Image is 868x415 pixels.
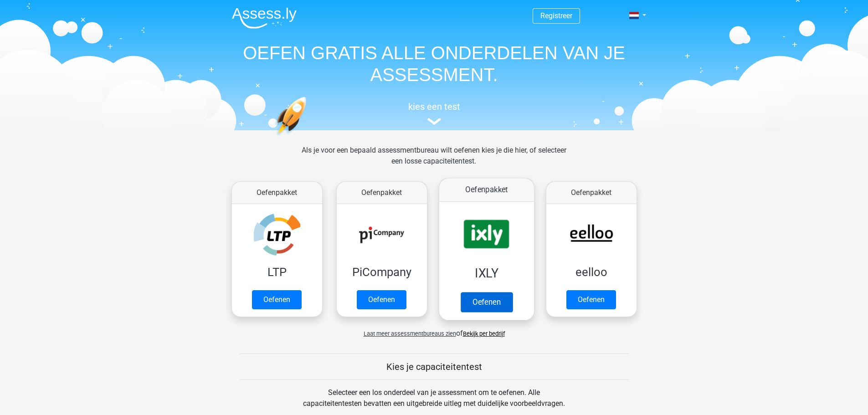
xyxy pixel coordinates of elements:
[463,330,505,337] a: Bekijk per bedrijf
[252,290,302,309] a: Oefenen
[225,321,644,339] div: of
[427,118,441,125] img: assessment
[540,11,572,20] a: Registreer
[460,292,512,312] a: Oefenen
[240,361,629,372] h5: Kies je capaciteitentest
[566,290,616,309] a: Oefenen
[225,101,644,125] a: kies een test
[294,145,574,178] div: Als je voor een bepaald assessmentbureau wilt oefenen kies je die hier, of selecteer een losse ca...
[364,330,456,337] span: Laat meer assessmentbureaus zien
[357,290,406,309] a: Oefenen
[275,97,342,179] img: oefenen
[225,42,644,86] h1: OEFEN GRATIS ALLE ONDERDELEN VAN JE ASSESSMENT.
[225,101,644,112] h5: kies een test
[232,7,297,29] img: Assessly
